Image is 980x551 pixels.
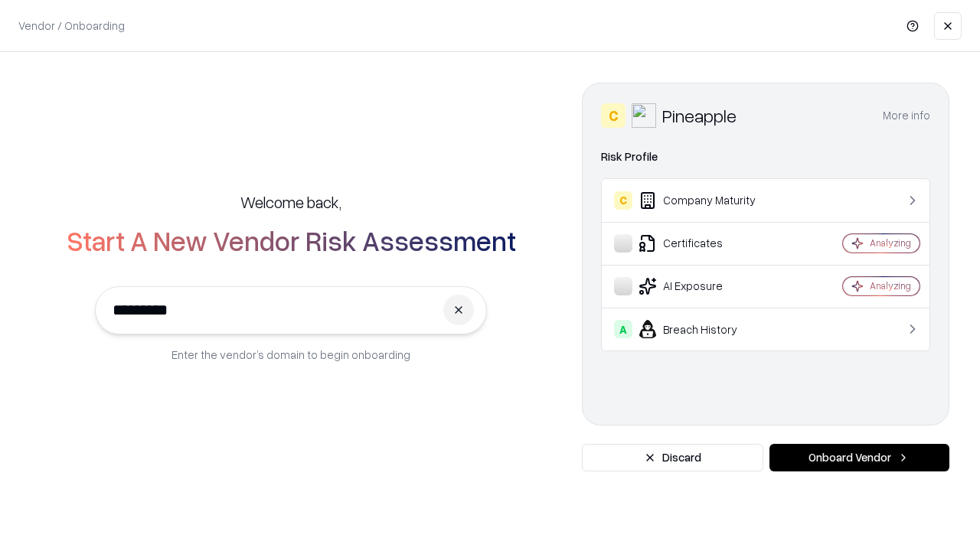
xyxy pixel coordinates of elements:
div: Pineapple [662,103,737,128]
p: Enter the vendor’s domain to begin onboarding [171,347,410,363]
div: C [601,103,626,128]
div: A [614,320,632,338]
button: More info [883,102,930,129]
button: Onboard Vendor [769,444,949,471]
button: Discard [582,444,763,471]
div: AI Exposure [614,277,797,295]
div: Risk Profile [601,148,930,166]
p: Vendor / Onboarding [18,18,125,34]
img: Pineapple [632,103,656,128]
div: C [614,191,632,210]
div: Company Maturity [614,191,797,210]
div: Analyzing [870,236,911,249]
div: Breach History [614,320,797,338]
div: Certificates [614,234,797,253]
h2: Start A New Vendor Risk Assessment [67,225,516,256]
h5: Welcome back, [240,191,341,213]
div: Analyzing [870,279,911,292]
